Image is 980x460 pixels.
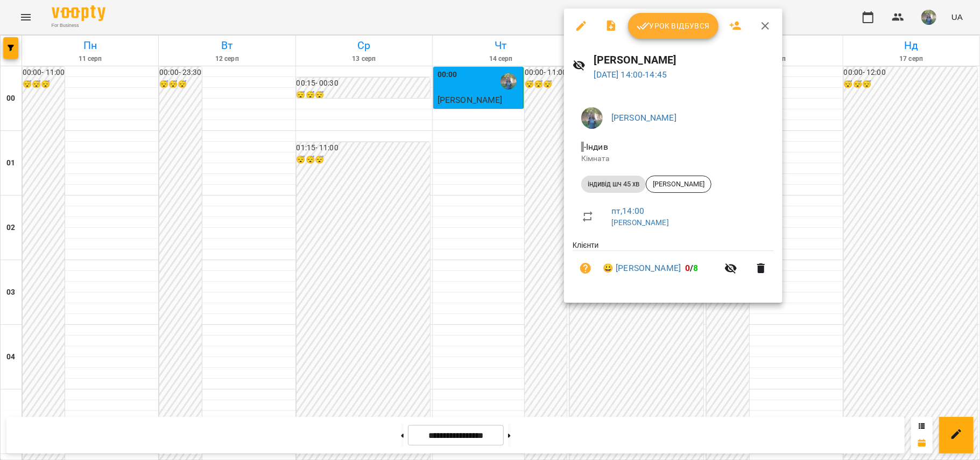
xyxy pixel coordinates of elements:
span: - Індив [581,142,610,152]
a: [PERSON_NAME] [611,113,676,123]
p: Кімната [581,154,765,164]
span: [PERSON_NAME] [646,179,711,189]
h6: [PERSON_NAME] [594,52,774,68]
span: індивід шч 45 хв [581,179,646,189]
button: Візит ще не сплачено. Додати оплату? [573,255,598,281]
span: 8 [694,263,699,273]
div: [PERSON_NAME] [646,176,711,193]
span: 0 [685,263,690,273]
img: de1e453bb906a7b44fa35c1e57b3518e.jpg [581,107,603,129]
a: пт , 14:00 [611,206,644,216]
span: Урок відбувся [637,19,710,32]
a: [DATE] 14:00-14:45 [594,69,667,80]
ul: Клієнти [573,240,774,290]
a: 😀 [PERSON_NAME] [603,262,681,275]
b: / [685,263,698,273]
a: [PERSON_NAME] [611,218,669,227]
button: Урок відбувся [628,13,718,39]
